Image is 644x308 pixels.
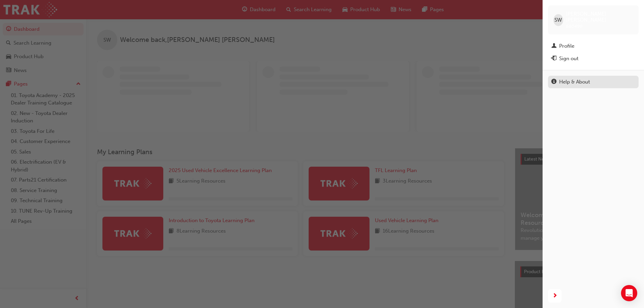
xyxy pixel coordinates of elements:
[551,43,556,49] span: man-icon
[559,78,590,86] div: Help & About
[566,23,582,29] span: 660498
[559,42,574,50] div: Profile
[554,16,562,24] span: SW
[548,40,639,52] a: Profile
[548,76,639,88] a: Help & About
[552,292,557,300] span: next-icon
[559,55,578,63] div: Sign out
[566,11,633,23] span: [PERSON_NAME] [PERSON_NAME]
[551,79,556,85] span: info-icon
[548,52,639,65] button: Sign out
[551,56,556,62] span: exit-icon
[621,285,637,301] div: Open Intercom Messenger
